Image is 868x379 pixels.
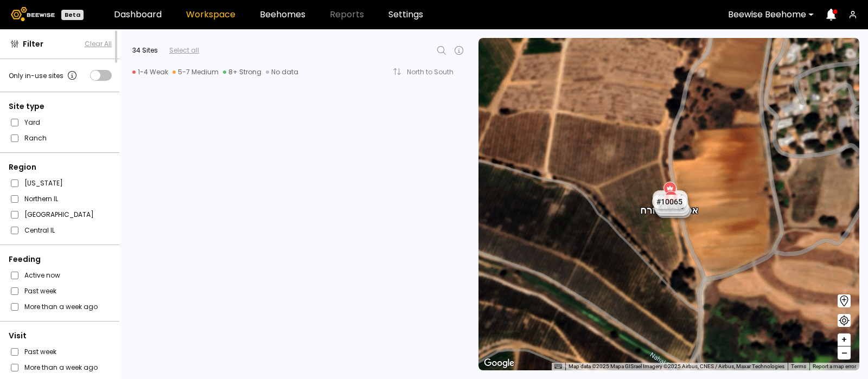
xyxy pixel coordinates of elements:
div: # 10248 [654,199,688,213]
a: Dashboard [114,10,162,19]
a: Settings [388,10,423,19]
div: Select all [169,46,199,55]
span: Reports [330,10,364,19]
span: Filter [23,38,43,50]
label: Central IL [24,224,55,236]
span: + [841,333,847,346]
div: No data [266,68,298,76]
span: Map data ©2025 Mapa GISrael Imagery ©2025 Airbus, CNES / Airbus, Maxar Technologies [569,363,784,369]
a: Workspace [186,10,235,19]
div: אפרסמון מזרח [640,193,698,216]
div: 1-4 Weak [132,68,168,76]
button: + [838,333,851,346]
div: # 10144 [655,201,690,215]
label: Past week [24,285,56,297]
div: North to South [407,69,461,75]
div: # 10065 [652,194,687,208]
img: Beewise logo [11,7,55,21]
div: # 10228 [656,203,691,217]
div: 34 Sites [132,46,158,55]
label: More than a week ago [24,301,98,312]
div: Site type [9,101,112,112]
button: – [838,346,851,359]
div: Feeding [9,254,112,265]
label: [GEOGRAPHIC_DATA] [24,209,94,220]
div: Visit [9,330,112,342]
label: [US_STATE] [24,177,63,189]
img: Google [481,356,517,370]
button: Clear All [85,39,112,49]
label: Ranch [24,132,47,144]
div: 5-7 Medium [173,68,219,76]
label: More than a week ago [24,362,98,373]
div: 8+ Strong [223,68,261,76]
div: Region [9,162,112,173]
div: Only in-use sites [9,69,79,82]
a: Report a map error [813,363,856,369]
label: Past week [24,346,56,357]
label: Yard [24,117,40,128]
label: Northern IL [24,193,58,204]
a: Open this area in Google Maps (opens a new window) [481,356,517,370]
div: Beta [61,10,84,20]
a: Terms (opens in new tab) [791,363,806,369]
label: Active now [24,269,60,281]
a: Beehomes [260,10,305,19]
span: – [841,346,847,360]
button: Keyboard shortcuts [554,363,562,370]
